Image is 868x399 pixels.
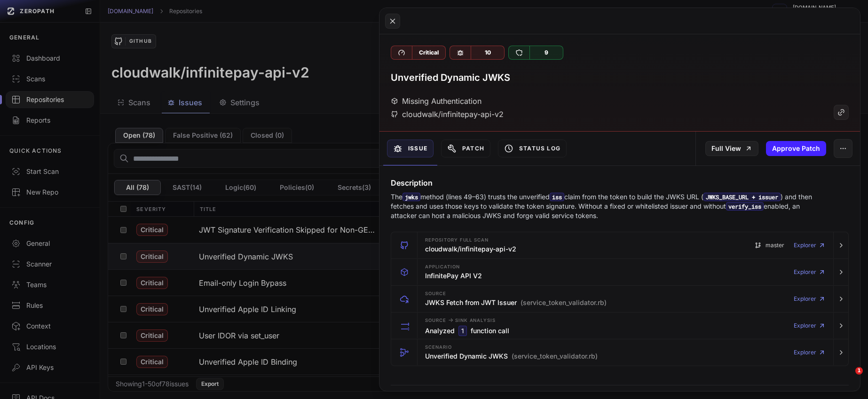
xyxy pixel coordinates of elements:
[391,286,848,312] button: Source JWKS Fetch from JWT Issuer (service_token_validator.rb) Explorer
[766,141,826,156] button: Approve Patch
[425,326,509,336] h3: Analyzed function call
[391,232,848,258] button: Repository Full scan cloudwalk/infinitepay-api-v2 master Explorer
[521,298,607,307] span: (service_token_validator.rb)
[703,193,781,201] code: JWKS_BASE_URL + issuer
[391,177,849,188] h4: Description
[391,259,848,285] button: Application InfinitePay API V2 Explorer
[836,367,859,390] iframe: Intercom live chat
[425,298,607,307] h3: JWKS Fetch from JWT Issuer
[441,140,490,157] button: Patch
[726,202,764,211] code: verify_iss
[425,238,489,243] span: Repository Full scan
[765,242,784,249] span: master
[391,192,812,220] p: The method (lines 49–63) trusts the unverified claim from the token to build the JWKS URL ( ) and...
[425,345,452,350] span: Scenario
[794,343,826,362] a: Explorer
[387,140,434,157] button: Issue
[794,236,826,255] a: Explorer
[705,141,758,156] a: Full View
[391,313,848,339] button: Source -> Sink Analysis Analyzed 1 function call Explorer
[498,140,567,157] button: Status Log
[425,244,516,254] h3: cloudwalk/infinitepay-api-v2
[794,263,826,282] a: Explorer
[425,291,446,296] span: Source
[425,265,460,269] span: Application
[402,193,420,201] code: jwks
[391,109,504,120] div: cloudwalk/infinitepay-api-v2
[855,367,863,375] span: 1
[550,193,564,201] code: iss
[448,316,453,323] span: ->
[794,316,826,335] a: Explorer
[425,271,482,281] h3: InfinitePay API V2
[458,326,467,336] code: 1
[391,339,848,366] button: Scenario Unverified Dynamic JWKS (service_token_validator.rb) Explorer
[425,316,496,324] span: Source Sink Analysis
[512,352,598,361] span: (service_token_validator.rb)
[794,289,826,308] a: Explorer
[425,352,598,361] h3: Unverified Dynamic JWKS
